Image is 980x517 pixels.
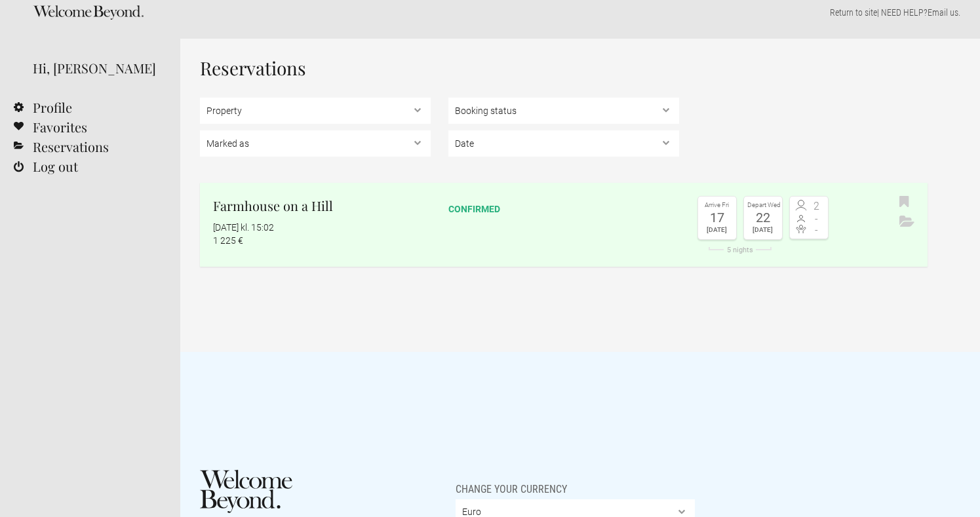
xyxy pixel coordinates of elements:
span: 2 [809,201,825,212]
p: | NEED HELP? . [200,6,960,19]
div: Arrive Fri [701,200,733,211]
div: confirmed [448,202,679,216]
button: Archive [896,212,918,232]
div: Hi, [PERSON_NAME] [33,58,161,78]
span: - [809,214,825,224]
a: Email us [928,7,958,18]
span: - [809,225,825,235]
span: Change your currency [456,470,567,496]
flynt-currency: 1 225 € [213,235,243,246]
a: Return to site [830,7,877,18]
div: 17 [701,211,733,224]
a: Farmhouse on a Hill [DATE] kl. 15:02 1 225 € confirmed Arrive Fri 17 [DATE] Depart Wed 22 [DATE] ... [200,183,928,267]
div: [DATE] [701,224,733,236]
flynt-date-display: [DATE] kl. 15:02 [213,222,274,233]
div: 22 [747,211,779,224]
button: Bookmark [896,193,912,212]
select: , , [448,98,679,124]
select: , [448,130,679,157]
h2: Farmhouse on a Hill [213,196,431,216]
div: [DATE] [747,224,779,236]
h1: Reservations [200,58,928,78]
div: Depart Wed [747,200,779,211]
img: Welcome Beyond [200,470,292,513]
select: , , , [200,130,431,157]
div: 5 nights [697,246,783,254]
